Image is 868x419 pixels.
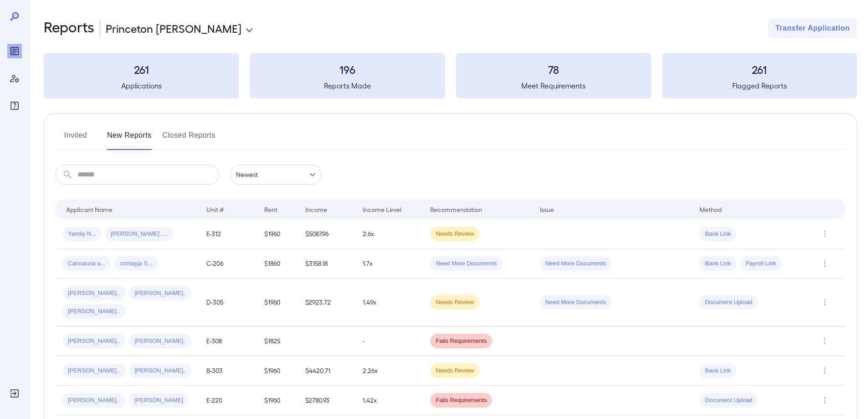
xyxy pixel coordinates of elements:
div: Recommendation [430,204,482,215]
h5: Meet Requirements [456,80,651,91]
button: Row Actions [817,227,832,241]
div: Rent [264,204,279,215]
span: [PERSON_NAME].. [62,367,125,375]
span: Bank Link [699,259,736,268]
h3: 196 [250,62,445,77]
div: Log Out [7,386,22,401]
span: Need More Documents [540,259,612,268]
span: [PERSON_NAME].. [62,396,125,405]
button: Row Actions [817,256,832,271]
td: $5087.96 [298,219,356,249]
h2: Reports [44,18,94,38]
span: [PERSON_NAME].. [62,289,125,298]
span: [PERSON_NAME].. [129,367,192,375]
h5: Reports Made [250,80,445,91]
div: Manage Users [7,71,22,86]
h3: 261 [44,62,239,77]
td: E-308 [199,326,257,356]
span: Yamily N... [62,230,102,238]
td: $3158.18 [298,249,356,279]
span: [PERSON_NAME] .... [105,230,173,238]
div: Unit # [206,204,224,215]
td: E-312 [199,219,257,249]
span: Fails Requirements [430,337,492,346]
button: Row Actions [817,295,832,310]
div: Applicant Name [66,204,113,215]
h5: Applications [44,80,239,91]
p: Princeton [PERSON_NAME] [106,21,241,36]
td: 1.49x [355,279,423,326]
span: Needs Review [430,230,479,238]
span: Need More Documents [540,298,612,307]
span: Fails Requirements [430,396,492,405]
div: Issue [540,204,555,215]
td: 1.7x [355,249,423,279]
td: 2.6x [355,219,423,249]
div: Newest [230,165,321,185]
td: B-303 [199,356,257,386]
td: 1.42x [355,386,423,415]
td: $2780.93 [298,386,356,415]
td: $1960 [257,386,298,415]
span: Carmauria a... [62,259,111,268]
span: Bank Link [699,367,736,375]
td: $1860 [257,249,298,279]
button: Closed Reports [163,128,216,150]
span: [PERSON_NAME].. [129,337,192,346]
button: Row Actions [817,334,832,348]
span: [PERSON_NAME].. [62,337,125,346]
td: 2.26x [355,356,423,386]
span: [PERSON_NAME].. [129,289,192,298]
span: contayja S... [114,259,158,268]
td: $1960 [257,356,298,386]
div: Method [699,204,722,215]
div: Income Level [363,204,401,215]
span: Document Upload [699,298,758,307]
button: Invited [55,128,96,150]
span: Need More Documents [430,259,502,268]
div: Income [305,204,327,215]
div: FAQ [7,98,22,113]
h3: 78 [456,62,651,77]
h5: Flagged Reports [662,80,857,91]
td: - [355,326,423,356]
h3: 261 [662,62,857,77]
span: Document Upload [699,396,758,405]
td: $2923.72 [298,279,356,326]
td: $1960 [257,219,298,249]
span: [PERSON_NAME] [129,396,189,405]
span: [PERSON_NAME].. [62,307,125,316]
button: Row Actions [817,393,832,408]
td: $1825 [257,326,298,356]
summary: 261Applications196Reports Made78Meet Requirements261Flagged Reports [44,53,857,98]
button: Row Actions [817,363,832,378]
td: C-206 [199,249,257,279]
td: $1960 [257,279,298,326]
div: Reports [7,44,22,58]
span: Bank Link [699,230,736,238]
span: Needs Review [430,298,479,307]
span: Payroll Link [740,259,781,268]
button: New Reports [107,128,152,150]
td: $4420.71 [298,356,356,386]
td: E-220 [199,386,257,415]
td: D-305 [199,279,257,326]
button: Transfer Application [768,18,857,38]
span: Needs Review [430,367,479,375]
